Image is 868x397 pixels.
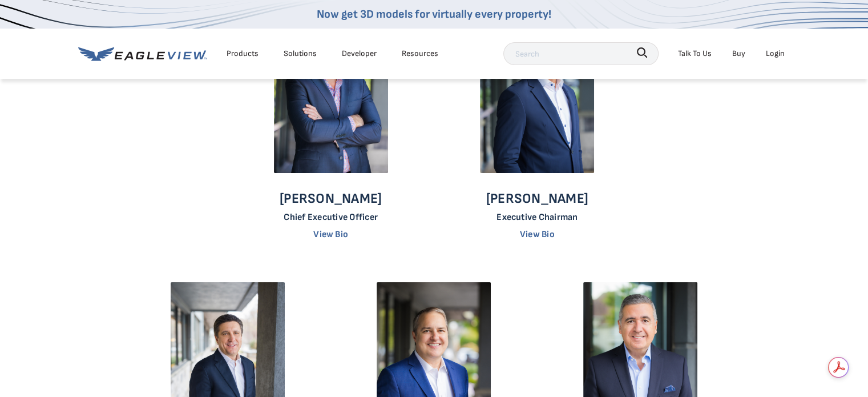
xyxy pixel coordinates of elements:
p: Chief Executive Officer [280,212,382,223]
div: Resources [402,46,438,61]
a: Buy [732,46,745,61]
div: Login [766,46,785,61]
p: Executive Chairman [486,212,588,223]
img: Chris Jurasek - Chief Executive Officer [480,2,594,174]
p: [PERSON_NAME] [280,190,382,207]
a: Now get 3D models for virtually every property! [317,7,551,21]
p: [PERSON_NAME] [486,190,588,207]
a: Developer [342,46,377,61]
a: View Bio [520,229,555,240]
input: Search [503,42,659,65]
img: Piers Dormeyer - Chief Executive Officer [274,2,388,174]
div: Talk To Us [678,46,712,61]
div: Solutions [284,46,317,61]
div: Products [227,46,259,61]
a: View Bio [313,229,348,240]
